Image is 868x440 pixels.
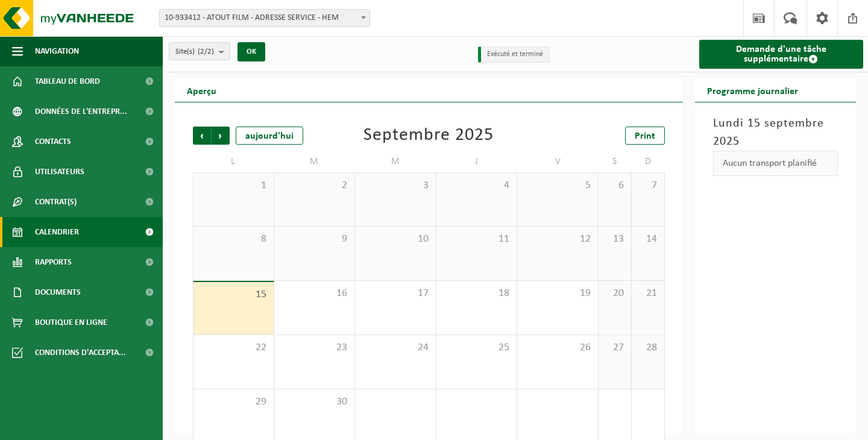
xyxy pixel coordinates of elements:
[713,151,838,176] div: Aucun transport planifié
[35,277,81,307] span: Documents
[517,151,599,172] td: V
[237,42,265,61] button: OK
[442,287,511,300] span: 18
[35,247,72,277] span: Rapports
[200,233,268,246] span: 8
[605,287,625,300] span: 20
[478,46,550,63] li: Exécuté et terminé
[236,127,303,145] div: aujourd'hui
[35,36,79,66] span: Navigation
[35,66,100,96] span: Tableau de bord
[436,151,518,172] td: J
[442,179,511,192] span: 4
[355,151,436,172] td: M
[35,338,126,368] span: Conditions d'accepta...
[200,395,268,409] span: 29
[35,187,77,217] span: Contrat(s)
[35,307,107,338] span: Boutique en ligne
[638,341,658,354] span: 28
[361,233,430,246] span: 10
[523,287,592,300] span: 19
[523,233,592,246] span: 12
[175,78,228,102] h2: Aperçu
[280,395,349,409] span: 30
[713,115,838,151] h3: Lundi 15 septembre 2025
[442,341,511,354] span: 25
[523,179,592,192] span: 5
[699,40,864,69] a: Demande d'une tâche supplémentaire
[605,233,625,246] span: 13
[169,42,230,60] button: Site(s)(2/2)
[442,233,511,246] span: 11
[363,127,494,145] div: Septembre 2025
[361,341,430,354] span: 24
[625,127,665,145] a: Print
[632,151,665,172] td: D
[635,131,655,141] span: Print
[200,179,268,192] span: 1
[605,341,625,354] span: 27
[599,151,632,172] td: S
[193,127,211,145] span: Précédent
[280,287,349,300] span: 16
[200,341,268,354] span: 22
[35,96,127,127] span: Données de l'entrepr...
[361,287,430,300] span: 17
[605,179,625,192] span: 6
[198,48,214,55] count: (2/2)
[280,233,349,246] span: 9
[193,151,274,172] td: L
[280,341,349,354] span: 23
[280,179,349,192] span: 2
[638,233,658,246] span: 14
[200,288,268,301] span: 15
[695,78,810,102] h2: Programme journalier
[35,127,71,157] span: Contacts
[361,179,430,192] span: 3
[638,287,658,300] span: 21
[175,43,214,61] span: Site(s)
[274,151,356,172] td: M
[160,10,370,27] span: 10-933412 - ATOUT FILM - ADRESSE SERVICE - HEM
[638,179,658,192] span: 7
[523,341,592,354] span: 26
[35,217,79,247] span: Calendrier
[35,157,84,187] span: Utilisateurs
[212,127,230,145] span: Suivant
[159,9,370,27] span: 10-933412 - ATOUT FILM - ADRESSE SERVICE - HEM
